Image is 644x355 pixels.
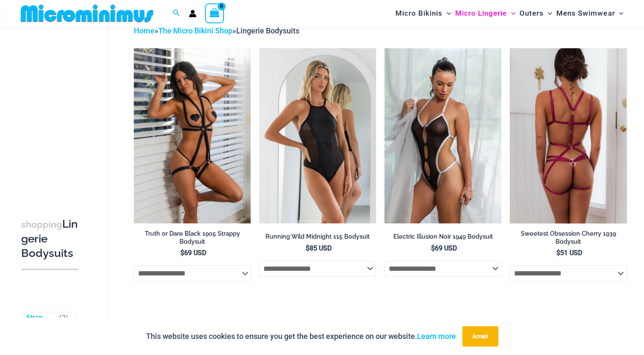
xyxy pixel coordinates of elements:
span: Menu Toggle [507,3,515,24]
span: » » [134,26,299,35]
a: Micro LingerieMenu ToggleMenu Toggle [453,3,517,24]
a: Running Wild Midnight 115 Bodysuit 02Running Wild Midnight 115 Bodysuit 12Running Wild Midnight 1... [259,48,376,223]
img: Running Wild Midnight 115 Bodysuit 02 [259,48,376,223]
span: Lingerie Bodysuits [236,26,299,35]
a: Home [134,26,155,35]
img: Sweetest Obsession Cherry 1129 Bra 6119 Bottom 1939 Bodysuit 10 [510,48,627,223]
span: $ [306,244,310,252]
span: Micro Lingerie [455,3,507,24]
button: Accept [462,326,498,347]
a: Sweetest Obsession Cherry 1939 Bodysuit [510,230,627,249]
iframe: TrustedSite Certified [21,21,97,190]
span: shopping [21,219,62,230]
a: Electric Illusion Noir 1949 Bodysuit [384,233,501,244]
span: Micro Bikinis [395,3,442,24]
a: OutersMenu ToggleMenu Toggle [517,3,554,24]
h2: Sweetest Obsession Cherry 1939 Bodysuit [510,230,627,245]
a: Strap Bodysuits [26,313,55,339]
a: Sweetest Obsession Cherry 1129 Bra 6119 Bottom 1939 Bodysuit 09Sweetest Obsession Cherry 1129 Bra... [510,48,627,223]
h2: Electric Illusion Noir 1949 Bodysuit [384,233,501,241]
h2: Running Wild Midnight 115 Bodysuit [259,233,376,241]
span: 2 [62,313,66,321]
img: MM SHOP LOGO FLAT [17,4,157,23]
a: Mens SwimwearMenu ToggleMenu Toggle [554,3,625,24]
a: Electric Illusion Noir 1949 Bodysuit 03Electric Illusion Noir 1949 Bodysuit 04Electric Illusion N... [384,48,501,223]
h2: Truth or Dare Black 1905 Strappy Bodysuit [134,230,251,245]
a: The Micro Bikini Shop [158,26,232,35]
img: Electric Illusion Noir 1949 Bodysuit 03 [384,48,501,223]
span: Menu Toggle [544,3,552,24]
h3: Lingerie Bodysuits [21,217,78,260]
nav: Site Navigation [392,1,627,25]
a: Truth or Dare Black 1905 Strappy Bodysuit [134,230,251,249]
bdi: 85 USD [306,244,332,252]
a: Micro BikinisMenu ToggleMenu Toggle [393,3,453,24]
a: Search icon link [173,8,180,19]
span: $ [556,249,560,257]
a: Account icon link [189,10,196,17]
span: Mens Swimwear [556,3,615,24]
a: Running Wild Midnight 115 Bodysuit [259,233,376,244]
bdi: 51 USD [556,249,582,257]
span: $ [180,249,184,257]
p: This website uses cookies to ensure you get the best experience on our website. [146,330,456,343]
a: View Shopping Cart, empty [205,3,224,23]
bdi: 69 USD [431,244,457,252]
span: Menu Toggle [442,3,451,24]
bdi: 69 USD [180,249,206,257]
img: Truth or Dare Black 1905 Bodysuit 611 Micro 07 [134,48,251,223]
a: Truth or Dare Black 1905 Bodysuit 611 Micro 07Truth or Dare Black 1905 Bodysuit 611 Micro 05Truth... [134,48,251,223]
span: Menu Toggle [615,3,623,24]
span: $ [431,244,435,252]
span: Outers [520,3,544,24]
a: Learn more [417,332,456,341]
span: ( ) [59,313,68,339]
